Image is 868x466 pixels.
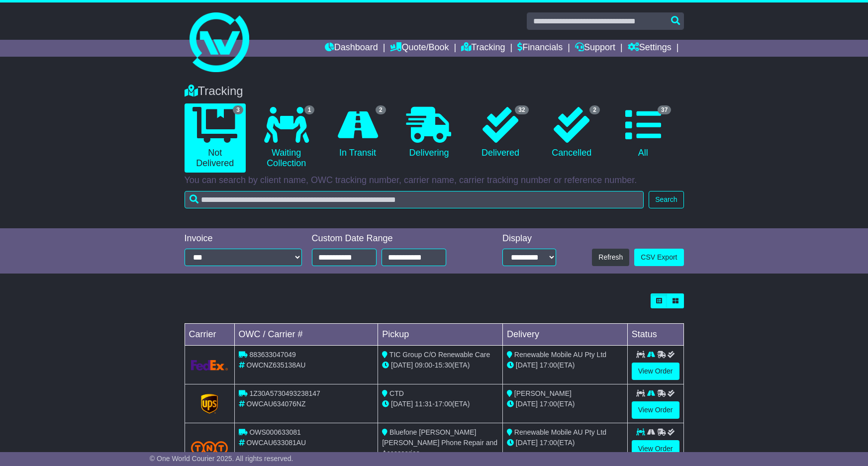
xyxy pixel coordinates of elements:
a: CSV Export [634,249,683,266]
span: 17:00 [435,400,452,408]
span: Renewable Mobile AU Pty Ltd [514,428,606,436]
button: Refresh [592,249,629,266]
span: OWS000633081 [249,428,301,436]
span: 37 [658,105,671,114]
span: [DATE] [391,361,413,369]
a: Settings [628,40,672,57]
span: 15:30 [435,361,452,369]
img: TNT_Domestic.png [191,441,228,455]
span: OWCAU633081AU [246,439,306,447]
a: Delivering [398,103,460,162]
div: Display [502,233,556,244]
span: Renewable Mobile AU Pty Ltd [514,351,606,359]
a: View Order [632,401,679,419]
a: 37 All [612,103,674,162]
div: (ETA) [507,360,623,371]
a: 1 Waiting Collection [256,103,317,173]
span: Bluefone [PERSON_NAME] [PERSON_NAME] Phone Repair and Accessories [382,428,497,457]
a: 2 In Transit [327,103,388,162]
div: Custom Date Range [312,233,472,244]
a: View Order [632,440,679,458]
div: (ETA) [507,438,623,448]
img: GetCarrierServiceLogo [201,394,218,414]
a: Financials [517,40,563,57]
div: Invoice [185,233,302,244]
td: Status [627,324,683,346]
span: [DATE] [516,400,538,408]
div: - (ETA) [382,360,498,371]
a: Quote/Book [390,40,449,57]
div: (ETA) [507,399,623,409]
span: 17:00 [540,439,557,447]
span: 1 [304,105,315,114]
span: [DATE] [516,439,538,447]
span: TIC Group C/O Renewable Care [389,351,490,359]
span: [PERSON_NAME] [514,389,572,397]
a: Support [575,40,615,57]
span: [DATE] [391,400,413,408]
span: 2 [376,105,386,114]
a: Dashboard [325,40,378,57]
td: Pickup [378,324,503,346]
span: 17:00 [540,400,557,408]
span: 09:00 [415,361,432,369]
a: Tracking [461,40,505,57]
a: 2 Cancelled [541,103,602,162]
span: 883633047049 [249,351,295,359]
td: OWC / Carrier # [234,324,378,346]
div: Tracking [180,84,689,98]
span: 11:31 [415,400,432,408]
span: 3 [233,105,243,114]
a: 32 Delivered [470,103,531,162]
span: [DATE] [516,361,538,369]
button: Search [649,191,683,208]
p: You can search by client name, OWC tracking number, carrier name, carrier tracking number or refe... [185,175,684,186]
a: View Order [632,363,679,380]
span: 2 [589,105,600,114]
td: Delivery [502,324,627,346]
div: - (ETA) [382,399,498,409]
span: © One World Courier 2025. All rights reserved. [150,455,293,463]
span: OWCNZ635138AU [246,361,305,369]
img: GetCarrierServiceLogo [191,360,228,371]
span: 1Z30A5730493238147 [249,389,320,397]
td: Carrier [185,324,234,346]
span: 32 [515,105,528,114]
span: OWCAU634076NZ [246,400,305,408]
a: 3 Not Delivered [185,103,246,173]
span: CTD [389,389,404,397]
span: 17:00 [540,361,557,369]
